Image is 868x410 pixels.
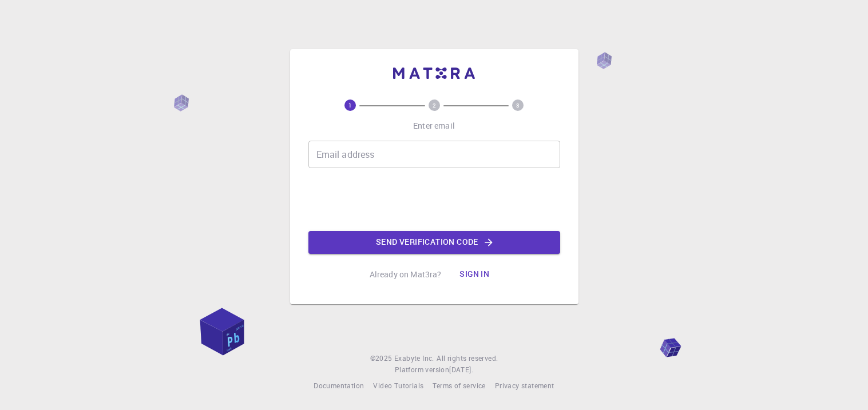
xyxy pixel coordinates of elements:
span: All rights reserved. [437,353,498,364]
a: [DATE]. [449,364,473,376]
span: Video Tutorials [373,381,423,390]
p: Already on Mat3ra? [370,269,442,280]
a: Terms of service [433,380,485,392]
span: © 2025 [370,353,394,364]
text: 3 [516,101,520,109]
button: Sign in [450,263,498,286]
span: [DATE] . [449,365,473,374]
span: Platform version [395,364,449,376]
p: Enter email [413,120,455,132]
a: Exabyte Inc. [394,353,434,364]
text: 1 [348,101,352,109]
a: Privacy statement [495,380,554,392]
span: Documentation [314,381,364,390]
a: Documentation [314,380,364,392]
a: Video Tutorials [373,380,423,392]
span: Terms of service [433,381,485,390]
span: Privacy statement [495,381,554,390]
button: Send verification code [308,231,560,254]
text: 2 [433,101,436,109]
span: Exabyte Inc. [394,353,434,363]
iframe: reCAPTCHA [347,177,521,222]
